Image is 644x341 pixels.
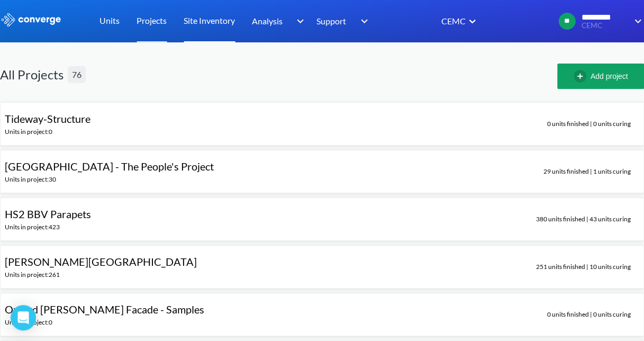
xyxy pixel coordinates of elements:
span: [PERSON_NAME][GEOGRAPHIC_DATA] [5,255,197,268]
span: 0 units finished | 0 units curing [547,119,631,129]
button: Add project [557,64,644,89]
span: Tideway-Structure [5,112,90,125]
span: Units in project: 0 [5,128,52,136]
span: [GEOGRAPHIC_DATA] - The People's Project [5,160,214,173]
span: 29 units finished | 1 units curing [543,167,631,177]
img: downArrow.svg [353,15,370,28]
span: 251 units finished | 10 units curing [536,262,631,272]
img: downArrow.svg [290,15,307,28]
span: Oxford [PERSON_NAME] Facade - Samples [5,303,204,316]
span: Units in project: 0 [5,318,52,326]
span: 0 units finished | 0 units curing [547,310,631,320]
span: Analysis [252,14,283,28]
span: Units in project: 423 [5,223,60,231]
img: add-circle-outline.svg [574,70,591,83]
div: CEMC [440,14,466,28]
span: Units in project: 30 [5,175,56,183]
span: Support [316,14,346,28]
span: HS2 BBV Parapets [5,208,91,220]
div: Open Intercom Messenger [11,305,36,330]
div: 76 [68,66,86,83]
span: Units in project: 261 [5,271,60,279]
span: CEMC [582,22,627,30]
img: downArrow.svg [627,15,644,28]
span: 380 units finished | 43 units curing [536,214,631,225]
